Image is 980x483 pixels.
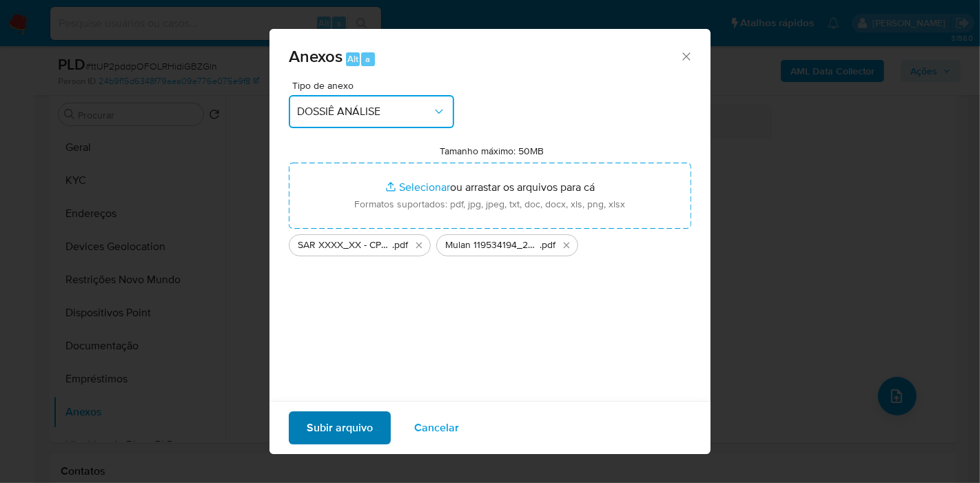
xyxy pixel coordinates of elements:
button: Subir arquivo [289,411,391,444]
span: Tipo de anexo [292,81,458,90]
span: Cancelar [414,413,459,443]
button: Cancelar [396,411,477,444]
button: Excluir Mulan 119534194_2025_09_11_07_32_36.pdf [558,237,575,254]
span: .pdf [540,238,555,252]
span: Anexos [289,44,343,68]
span: Mulan 119534194_2025_09_11_07_32_36 [445,238,540,252]
span: Alt [347,52,358,65]
button: Fechar [680,50,692,62]
button: Excluir SAR XXXX_XX - CPF 01449896979 - JULIANO LIBONI.pdf [411,237,427,254]
span: Subir arquivo [307,413,373,443]
span: SAR XXXX_XX - CPF 01449896979 - [PERSON_NAME] [298,238,392,252]
label: Tamanho máximo: 50MB [440,145,544,157]
span: a [365,52,370,65]
ul: Arquivos selecionados [289,229,691,256]
span: .pdf [392,238,408,252]
button: DOSSIÊ ANÁLISE [289,95,454,128]
span: DOSSIÊ ANÁLISE [297,105,432,119]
